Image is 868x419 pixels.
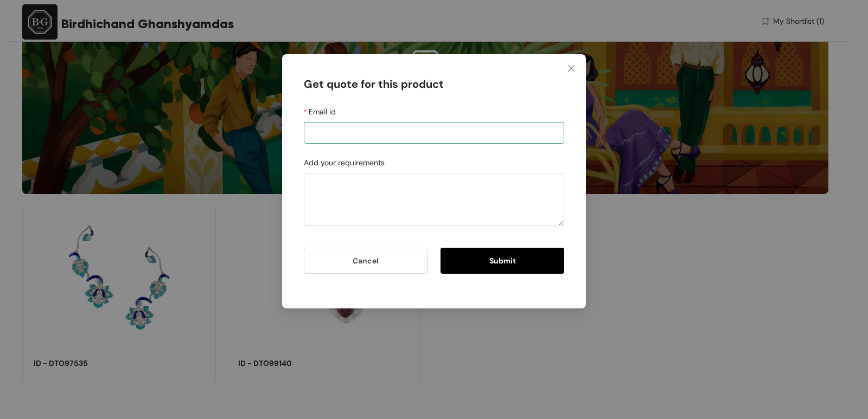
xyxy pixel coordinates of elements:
button: Cancel [304,248,427,274]
textarea: Add your requirements [304,173,564,226]
span: close [567,64,576,73]
input: Email id [304,122,564,144]
span: Submit [489,255,516,267]
span: Cancel [353,255,379,267]
div: Get quote for this product [304,76,564,106]
button: Submit [441,248,564,274]
button: Close [557,54,586,83]
label: Add your requirements [304,157,385,169]
label: Email id [304,106,336,118]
